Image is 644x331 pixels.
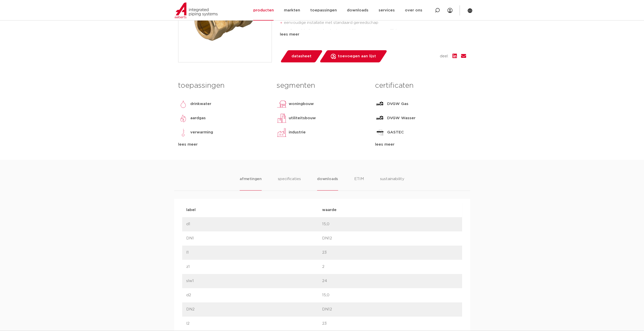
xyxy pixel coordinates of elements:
p: 23 [322,250,458,256]
p: verwarming [190,129,213,135]
img: DVGW Gas [375,99,385,109]
p: woningbouw [289,101,314,107]
img: aardgas [178,113,188,123]
p: DN12 [322,235,458,241]
p: DVGW Wasser [387,115,416,121]
div: lees meer [178,142,269,148]
p: drinkwater [190,101,211,107]
li: ETIM [354,176,364,190]
h3: segmenten [277,81,367,91]
img: GASTEC [375,127,385,137]
h3: toepassingen [178,81,269,91]
p: waarde [322,207,458,213]
p: 23 [322,321,458,327]
p: 15,0 [322,292,458,298]
p: d2 [186,292,322,298]
img: drinkwater [178,99,188,109]
p: label [186,207,322,213]
li: afmetingen [240,176,262,190]
p: DN2 [186,306,322,312]
p: DN12 [322,306,458,312]
div: lees meer [280,31,466,38]
span: toevoegen aan lijst [338,52,376,60]
li: sustainability [380,176,404,190]
img: industrie [277,127,287,137]
li: downloads [317,176,338,190]
p: aardgas [190,115,206,121]
p: 24 [322,278,458,284]
img: verwarming [178,127,188,137]
img: woningbouw [277,99,287,109]
p: GASTEC [387,129,404,135]
p: l1 [186,250,322,256]
p: 15,0 [322,221,458,227]
p: d1 [186,221,322,227]
span: deel: [440,53,448,59]
li: eenvoudige installatie met standaard gereedschap [284,19,466,27]
span: datasheet [292,52,311,60]
img: utiliteitsbouw [277,113,287,123]
p: DN1 [186,235,322,241]
a: datasheet [280,50,323,62]
p: slw1 [186,278,322,284]
h3: certificaten [375,81,466,91]
p: industrie [289,129,306,135]
p: DVGW Gas [387,101,408,107]
p: 2 [322,264,458,270]
p: utiliteitsbouw [289,115,316,121]
img: DVGW Wasser [375,113,385,123]
p: z1 [186,264,322,270]
p: l2 [186,321,322,327]
li: specificaties [278,176,301,190]
div: lees meer [375,142,466,148]
li: snelle verbindingstechnologie waarbij her-montage mogelijk is [284,27,466,35]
